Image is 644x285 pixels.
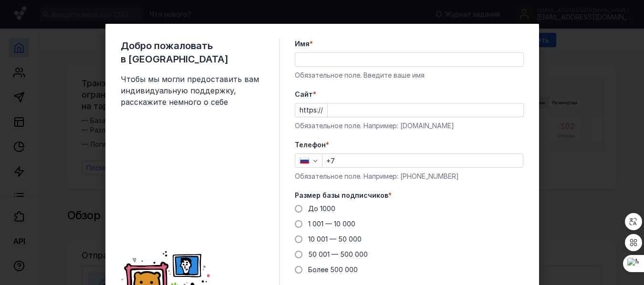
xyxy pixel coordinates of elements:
[295,90,313,99] span: Cайт
[295,172,524,181] div: Обязательное поле. Например: [PHONE_NUMBER]
[308,250,368,258] span: 50 001 — 500 000
[308,220,355,228] span: 1 001 — 10 000
[308,265,358,274] span: Более 500 000
[121,39,264,66] span: Добро пожаловать в [GEOGRAPHIC_DATA]
[308,235,362,243] span: 10 001 — 50 000
[295,39,310,49] span: Имя
[121,73,264,108] span: Чтобы мы могли предоставить вам индивидуальную поддержку, расскажите немного о себе
[295,121,524,131] div: Обязательное поле. Например: [DOMAIN_NAME]
[295,140,326,150] span: Телефон
[308,204,335,213] span: До 1000
[295,191,388,200] span: Размер базы подписчиков
[295,71,524,80] div: Обязательное поле. Введите ваше имя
